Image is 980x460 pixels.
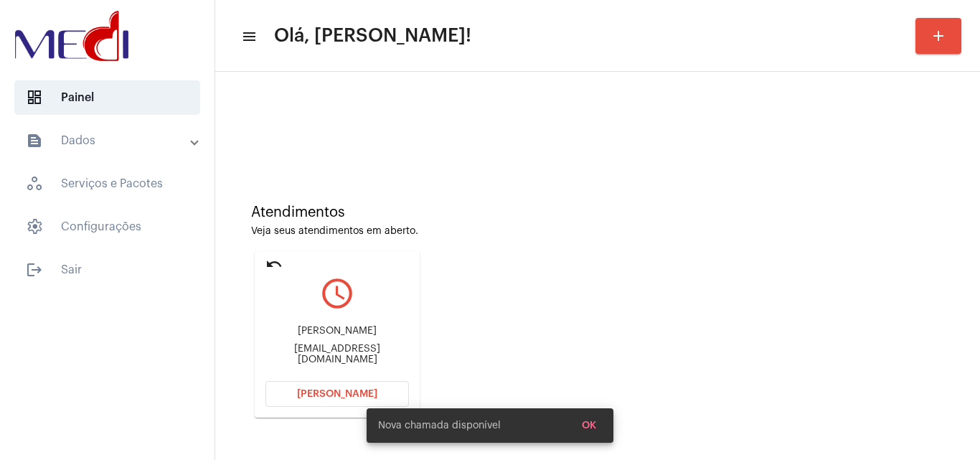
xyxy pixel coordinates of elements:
[251,226,944,237] div: Veja seus atendimentos em aberto.
[9,123,215,158] mat-expansion-panel-header: sidenav iconDados
[265,276,409,311] mat-icon: query_builder
[26,132,43,149] mat-icon: sidenav icon
[26,89,43,106] span: sidenav icon
[14,253,200,287] span: Sair
[14,210,200,244] span: Configurações
[241,28,255,45] mat-icon: sidenav icon
[26,132,192,149] mat-panel-title: Dados
[26,261,43,278] mat-icon: sidenav icon
[274,24,471,47] span: Olá, [PERSON_NAME]!
[265,326,409,337] div: [PERSON_NAME]
[265,344,409,365] div: [EMAIL_ADDRESS][DOMAIN_NAME]
[297,389,377,399] span: [PERSON_NAME]
[14,166,200,201] span: Serviços e Pacotes
[930,27,947,44] mat-icon: add
[26,218,43,235] span: sidenav icon
[265,255,283,273] mat-icon: undo
[14,80,200,115] span: Painel
[570,413,608,438] button: OK
[265,381,409,407] button: [PERSON_NAME]
[26,175,43,192] span: sidenav icon
[251,205,944,220] div: Atendimentos
[582,421,596,431] span: OK
[378,418,501,433] span: Nova chamada disponível
[11,7,132,65] img: d3a1b5fa-500b-b90f-5a1c-719c20e9830b.png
